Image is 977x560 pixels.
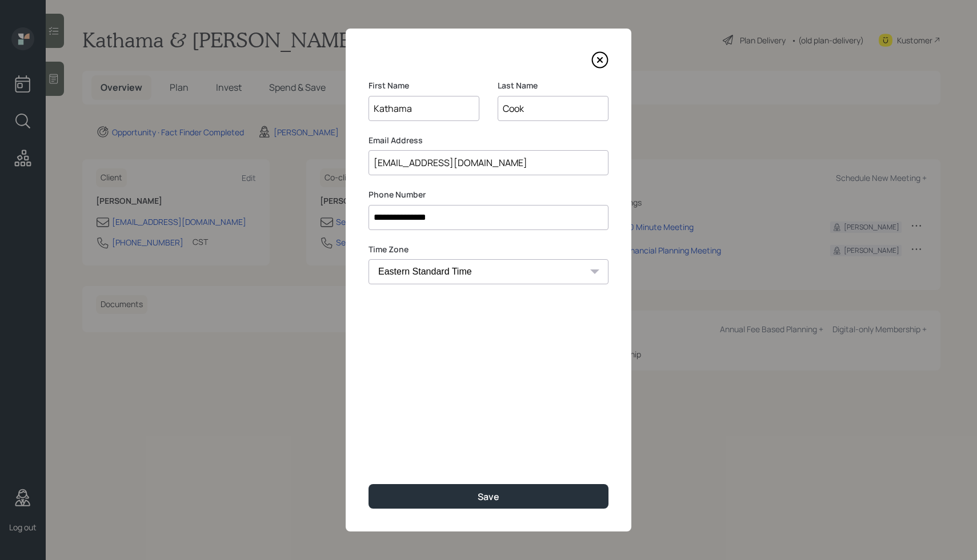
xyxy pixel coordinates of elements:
[369,244,608,255] label: Time Zone
[369,189,608,200] label: Phone Number
[498,80,608,91] label: Last Name
[369,484,608,509] button: Save
[369,135,608,146] label: Email Address
[369,80,479,91] label: First Name
[478,490,499,503] div: Save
